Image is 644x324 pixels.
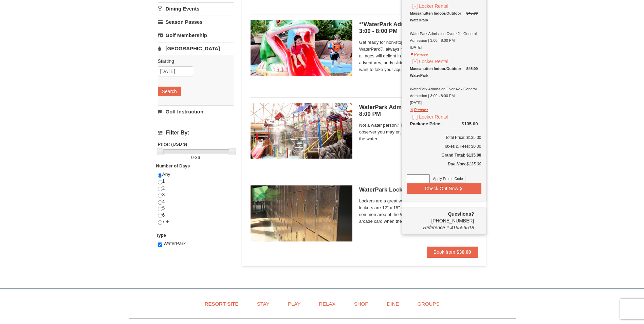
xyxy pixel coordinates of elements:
a: Shop [346,296,377,311]
span: Get ready for non-stop thrills at the Massanutten WaterPark®, always heated to 84° Fahrenheit. Ch... [359,39,478,73]
a: Play [279,296,309,311]
button: Search [158,87,181,96]
button: [+] Locker Rental [410,2,451,10]
strong: Number of Days [156,163,190,168]
span: Not a water person? Then this ticket is just for you. As an observer you may enjoy the WaterPark ... [359,122,478,142]
span: Lockers are a great way to keep your valuables safe. The lockers are 12" x 15" x 18" in size and ... [359,198,478,225]
del: $45.00 [466,11,478,15]
button: Remove [410,49,428,58]
button: Remove [410,105,428,113]
button: [+] Locker Rental [410,58,451,65]
a: Relax [310,296,344,311]
button: Apply Promo Code [431,175,465,182]
strong: Due Now: [448,162,466,166]
h5: **WaterPark Admission - Under 42” Tall | 3:00 - 8:00 PM [359,21,478,35]
del: $45.00 [466,67,478,71]
img: 6619917-1066-60f46fa6.jpg [251,103,352,159]
span: 416556518 [450,225,474,230]
button: Check Out Now [407,183,481,194]
div: WaterPark Admission Over 42"- General Admission | 3:00 - 8:00 PM [DATE] [410,10,478,51]
span: Reference # [423,225,449,230]
a: Groups [409,296,448,311]
label: - [158,154,234,161]
div: $135.00 [407,161,481,174]
strong: Price: (USD $) [158,142,187,147]
div: Taxes & Fees: $0.00 [407,143,481,150]
div: Any 1 2 3 4 5 6 7 + [158,171,234,232]
a: Golf Instruction [158,105,234,118]
h5: WaterPark Admission- Observer | 3:00 - 8:00 PM [359,104,478,118]
a: Resort Site [196,296,247,311]
strong: $30.00 [457,249,471,255]
a: [GEOGRAPHIC_DATA] [158,42,234,55]
button: Book from $30.00 [427,247,478,257]
a: Golf Membership [158,29,234,41]
span: 36 [195,155,200,160]
strong: Questions? [448,211,474,217]
a: Dine [378,296,407,311]
span: WaterPark [163,241,186,246]
span: [PHONE_NUMBER] [407,211,474,223]
h6: Total Price: $135.00 [407,134,481,141]
a: Season Passes [158,16,234,28]
h5: WaterPark Locker Rental [359,186,478,193]
span: 0 [191,155,194,160]
a: Stay [249,296,278,311]
span: Package Price: [410,121,442,126]
div: Massanutten Indoor/Outdoor WaterPark [410,10,478,23]
h4: Filter By: [158,130,234,136]
img: 6619917-1062-d161e022.jpg [251,20,352,76]
button: [+] Locker Rental [410,113,451,121]
div: Massanutten Indoor/Outdoor WaterPark [410,65,478,79]
a: Dining Events [158,2,234,15]
strong: Type [156,233,166,238]
div: $135.00 [462,121,478,127]
h5: Grand Total: $135.00 [407,152,481,159]
img: 6619917-1005-d92ad057.png [251,185,352,241]
label: Starting [158,58,228,65]
div: WaterPark Admission Over 42"- General Admission | 3:00 - 8:00 PM [DATE] [410,65,478,106]
span: Book from [434,249,455,255]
